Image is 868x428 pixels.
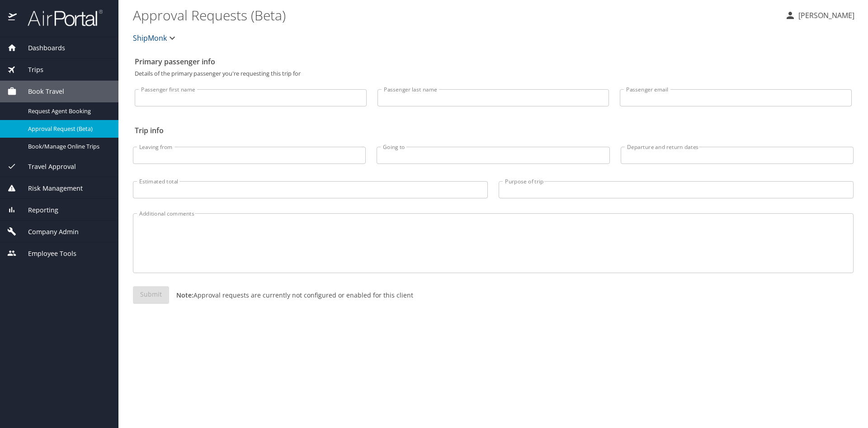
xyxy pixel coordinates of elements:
[17,205,58,215] span: Reporting
[17,183,83,193] span: Risk Management
[28,142,108,151] span: Book/Manage Online Trips
[17,227,79,237] span: Company Admin
[133,1,778,29] h1: Approval Requests (Beta)
[17,249,76,259] span: Employee Tools
[18,9,103,27] img: airportal-logo.png
[133,32,167,44] span: ShipMonk
[135,54,852,69] h2: Primary passenger info
[17,162,76,172] span: Travel Approval
[28,125,108,133] span: Approval Request (Beta)
[8,9,18,27] img: icon-airportal.png
[781,7,858,24] button: [PERSON_NAME]
[17,65,43,75] span: Trips
[135,123,852,138] h2: Trip info
[17,43,65,53] span: Dashboards
[176,291,193,299] strong: Note:
[28,107,108,115] span: Request Agent Booking
[169,290,413,300] p: Approval requests are currently not configured or enabled for this client
[135,71,852,77] p: Details of the primary passenger you're requesting this trip for
[129,29,181,47] button: ShipMonk
[17,87,64,96] span: Book Travel
[796,10,854,21] p: [PERSON_NAME]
